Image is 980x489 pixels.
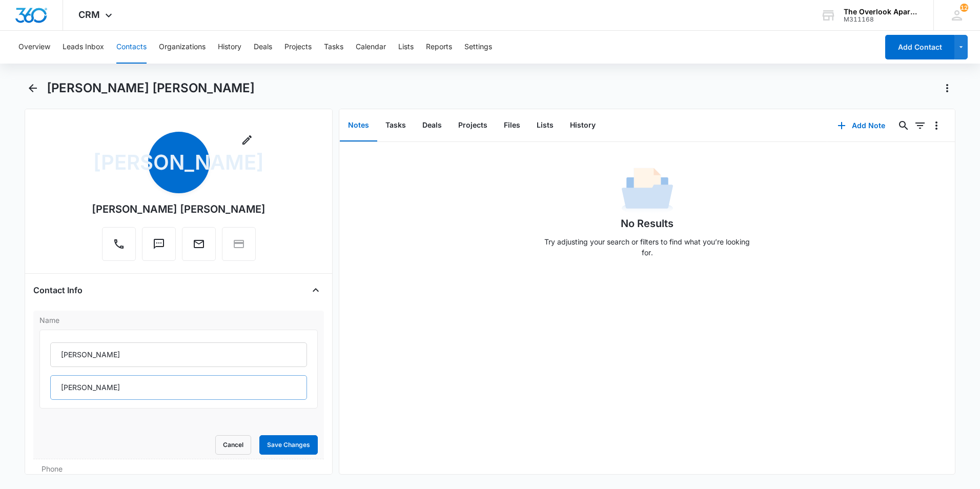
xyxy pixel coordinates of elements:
button: Close [308,282,324,298]
a: Call [102,243,136,252]
button: Calendar [356,31,386,64]
div: account name [844,8,918,16]
button: Files [496,110,528,141]
button: Settings [464,31,492,64]
span: CRM [78,9,100,20]
button: Email [182,227,216,261]
label: Name [39,315,318,325]
button: Overview [18,31,50,64]
h4: Contact Info [33,284,83,296]
button: History [562,110,604,141]
button: Lists [528,110,562,141]
button: Tasks [324,31,343,64]
button: Organizations [159,31,206,64]
h1: [PERSON_NAME] [PERSON_NAME] [47,80,255,96]
label: Phone [42,463,316,474]
input: First Name [50,342,307,367]
a: Email [182,243,216,252]
p: Try adjusting your search or filters to find what you’re looking for. [540,236,755,258]
button: Tasks [377,110,414,141]
input: Last Name [50,375,307,400]
button: Filters [912,117,928,134]
button: Contacts [116,31,147,64]
button: Notes [340,110,377,141]
button: History [218,31,241,64]
button: Projects [450,110,496,141]
button: Actions [939,80,955,96]
button: Save Changes [259,435,318,455]
button: Reports [426,31,452,64]
button: Call [102,227,136,261]
button: Lists [398,31,414,64]
button: Overflow Menu [928,117,945,134]
button: Deals [414,110,450,141]
span: [PERSON_NAME] [148,132,210,193]
button: Deals [254,31,272,64]
button: Projects [284,31,312,64]
button: Add Note [827,113,895,138]
h1: No Results [621,216,673,231]
button: Back [25,80,40,96]
div: [PERSON_NAME] [PERSON_NAME] [92,201,266,217]
button: Cancel [215,435,251,455]
button: Add Contact [885,35,954,59]
button: Leads Inbox [63,31,104,64]
button: Text [142,227,176,261]
div: notifications count [960,4,968,12]
img: No Data [622,165,673,216]
button: Search... [895,117,912,134]
a: Text [142,243,176,252]
span: 12 [960,4,968,12]
div: account id [844,16,918,23]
